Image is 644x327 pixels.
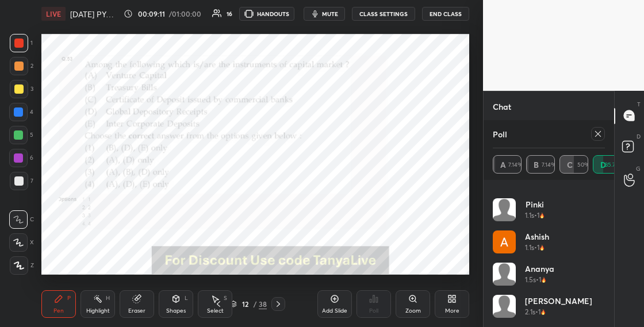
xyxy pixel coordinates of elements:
h4: [PERSON_NAME] [525,295,592,307]
div: Pen [53,308,64,314]
h5: • [534,210,537,221]
div: 16 [227,11,232,17]
div: / [253,301,256,307]
button: mute [304,7,345,21]
img: streak-poll-icon.44701ccd.svg [539,213,545,218]
h5: 1.1s [525,210,534,221]
h4: pinki [525,198,545,210]
img: streak-poll-icon.44701ccd.svg [541,277,546,283]
div: S [224,295,227,301]
img: streak-poll-icon.44701ccd.svg [539,245,545,251]
h4: Ananya [525,263,554,275]
p: D [637,132,641,141]
div: 4 [9,103,33,121]
h4: [DATE] PYQ's Unit 1 -7 [70,9,119,20]
div: Shapes [166,308,186,314]
h4: Poll [493,128,507,140]
div: Select [207,308,224,314]
span: mute [322,10,338,18]
h5: • [535,307,538,317]
div: Eraser [128,308,145,314]
img: default.png [493,295,516,318]
h5: • [536,275,539,285]
img: default.png [493,198,516,221]
h5: • [534,243,537,253]
div: 38 [259,299,267,309]
h5: 1 [537,243,539,253]
div: 3 [10,80,33,98]
div: Z [10,256,34,275]
h5: 1 [538,307,540,317]
button: CLASS SETTINGS [352,7,415,21]
div: 2 [10,57,33,75]
h5: 1 [539,275,541,285]
div: grid [493,189,605,327]
button: End Class [422,7,469,21]
p: Chat [484,91,520,122]
h5: 1.5s [525,275,536,285]
div: H [106,295,110,301]
div: More [445,308,459,314]
img: default.png [493,263,516,286]
p: G [636,164,641,173]
div: 6 [9,149,33,167]
div: LIVE [41,7,66,21]
h4: Ashish [525,230,549,243]
div: Highlight [86,308,110,314]
div: 12 [239,301,251,307]
div: X [9,233,34,252]
h5: 2.1s [525,307,535,317]
img: 8c90213d774e45cca6873cbe2e4a79dd.67553824_3 [493,230,516,253]
img: streak-poll-icon.44701ccd.svg [540,309,546,315]
h5: 1 [537,210,539,221]
p: T [637,100,641,109]
div: L [185,295,188,301]
div: 7 [10,172,33,190]
div: Zoom [405,308,421,314]
div: 5 [9,126,33,144]
button: HANDOUTS [239,7,294,21]
div: C [9,210,34,229]
div: 1 [10,34,33,52]
div: P [67,295,71,301]
div: Add Slide [322,308,347,314]
h5: 1.1s [525,243,534,253]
